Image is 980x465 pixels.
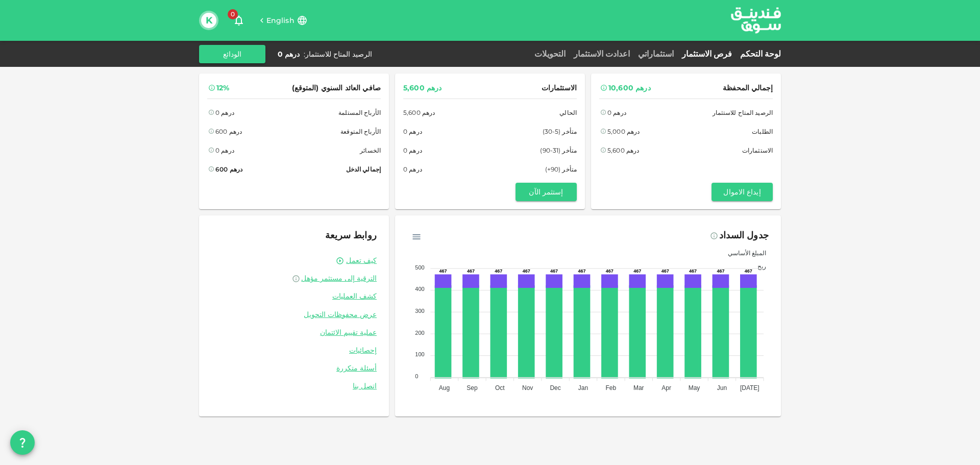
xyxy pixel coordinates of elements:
span: روابط سريعة [325,230,377,241]
div: درهم 0 [403,164,422,175]
button: K [201,13,216,28]
div: درهم 0 [403,126,422,137]
div: 12% [216,82,229,94]
tspan: Feb [606,384,617,391]
a: استثماراتي [634,49,678,59]
tspan: 500 [415,264,424,271]
span: 0 [228,9,238,19]
span: متأخر (31-90) [540,145,577,156]
tspan: Sep [467,384,478,391]
tspan: Aug [439,384,450,391]
tspan: May [689,384,700,391]
div: درهم 600 [215,164,242,175]
div: درهم 0 [215,107,234,118]
span: صافي العائد السنوي (المتوقع) [292,82,381,94]
a: logo [731,1,781,40]
span: الترقية إلى مستثمر مؤهل [301,274,377,283]
a: عرض محفوظات التحويل [211,310,377,320]
span: English [266,16,295,25]
tspan: Oct [495,384,505,391]
tspan: Nov [522,384,533,391]
span: الطلبات [752,126,773,137]
span: الاستثمارات [742,145,773,156]
div: درهم 5,600 [607,145,640,156]
tspan: 0 [415,373,418,379]
button: إستثمر الآن [516,183,577,201]
div: درهم 0 [215,145,234,156]
span: متأخر (90+) [545,164,577,175]
a: كيف تعمل [346,256,377,265]
span: الحالي [559,107,577,118]
a: لوحة التحكم [736,49,781,59]
a: الترقية إلى مستثمر مؤهل [211,274,377,283]
span: الأرباح المستلمة [338,107,381,118]
span: الأرباح المتوقعة [340,126,381,137]
span: الاستثمارات [542,82,577,94]
span: الخسائر [360,145,381,156]
button: الودائع [199,45,265,63]
span: ربح [750,262,766,270]
a: إحصائيات [211,346,377,355]
div: جدول السداد [719,228,769,244]
img: logo [718,1,794,40]
tspan: Mar [633,384,644,391]
tspan: Apr [661,384,671,391]
tspan: Jan [578,384,588,391]
span: متأخر (5-30) [543,126,577,137]
div: درهم 5,600 [403,82,442,94]
tspan: 100 [415,351,424,357]
a: اعدادت الاستثمار [570,49,634,59]
span: إجمالي الدخل [346,164,381,175]
span: الرصيد المتاح للاستثمار [713,107,773,118]
tspan: Dec [550,384,560,391]
a: فرص الاستثمار [678,49,736,59]
div: درهم 5,600 [403,107,435,118]
tspan: 400 [415,286,424,292]
a: عملية تقييم الائتمان [211,328,377,337]
div: درهم 10,600 [608,82,651,94]
button: question [10,430,35,455]
tspan: Jun [717,384,727,391]
button: 0 [229,10,249,31]
div: درهم 0 [278,49,300,59]
div: درهم 5,000 [607,126,640,137]
a: اتصل بنا [211,381,377,391]
tspan: 300 [415,308,424,314]
tspan: 200 [415,330,424,336]
a: كشف العمليات [211,291,377,301]
div: درهم 600 [215,126,242,137]
button: إيداع الاموال [712,183,773,201]
a: التحويلات [530,49,570,59]
tspan: [DATE] [740,384,759,391]
div: درهم 0 [403,145,422,156]
span: المبلغ الأساسي [720,249,766,257]
div: الرصيد المتاح للاستثمار : [304,49,372,59]
a: أسئلة متكررة [211,363,377,373]
span: إجمالي المحفظة [723,82,773,94]
div: درهم 0 [607,107,626,118]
